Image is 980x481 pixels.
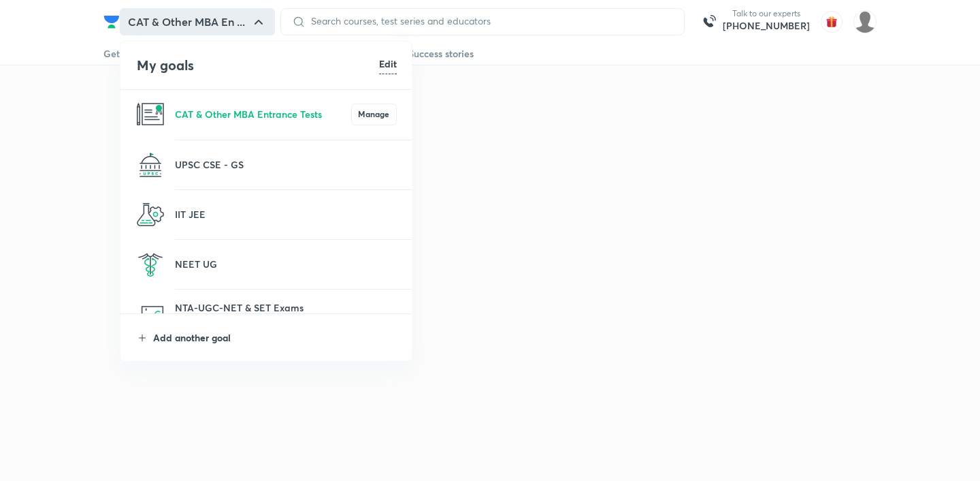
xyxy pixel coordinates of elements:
p: IIT JEE [175,207,397,221]
img: CAT & Other MBA Entrance Tests [137,101,164,128]
p: NTA-UGC-NET & SET Exams [175,300,397,315]
p: UPSC CSE - GS [175,157,397,172]
p: NEET UG [175,257,397,271]
img: NEET UG [137,251,164,278]
p: Add another goal [153,330,397,345]
h6: Edit [379,57,397,71]
button: Manage [351,104,397,125]
p: CAT & Other MBA Entrance Tests [175,107,351,121]
img: NTA-UGC-NET & SET Exams [137,301,164,328]
img: UPSC CSE - GS [137,151,164,179]
h4: My goals [137,55,379,76]
img: IIT JEE [137,201,164,228]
